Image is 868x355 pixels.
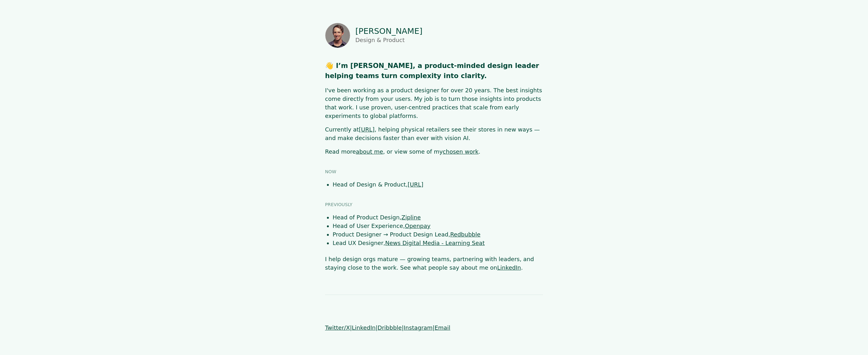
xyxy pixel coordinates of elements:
[352,324,376,331] a: LinkedIn
[325,201,543,208] h3: Previously
[405,223,431,229] a: Openpay
[359,126,375,133] a: [URL]
[325,255,543,272] p: I help design orgs mature — growing teams, partnering with leaders, and staying close to the work...
[325,61,543,81] h1: 👋 I’m [PERSON_NAME], a product-minded design leader helping teams turn complexity into clarity.
[333,213,543,222] li: Head of Product Design,
[404,324,433,331] a: Instagram
[401,214,421,221] a: Zipline
[325,147,543,156] p: Read more , or view some of my .
[325,168,543,175] h3: Now
[325,23,350,48] img: Photo of Shaun Byrne
[333,222,543,230] li: Head of User Experience,
[325,323,543,332] p: | | | |
[325,324,350,331] a: Twitter/X
[355,36,423,44] p: Design & Product
[450,231,480,238] a: Redbubble
[377,324,402,331] a: Dribbble
[333,230,543,239] li: Product Designer → Product Design Lead,
[325,125,543,142] p: Currently at , helping physical retailers see their stores in new ways — and make decisions faste...
[356,148,383,155] a: about me
[385,240,485,246] a: News Digital Media - Learning Seat
[325,86,543,120] p: I've been working as a product designer for over 20 years. The best insights come directly from y...
[497,264,521,271] a: LinkedIn
[333,239,543,247] li: Lead UX Designer,
[443,148,479,155] a: chosen work
[408,181,424,188] a: [URL]
[355,27,423,35] p: [PERSON_NAME]
[333,180,543,189] li: Head of Design & Product,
